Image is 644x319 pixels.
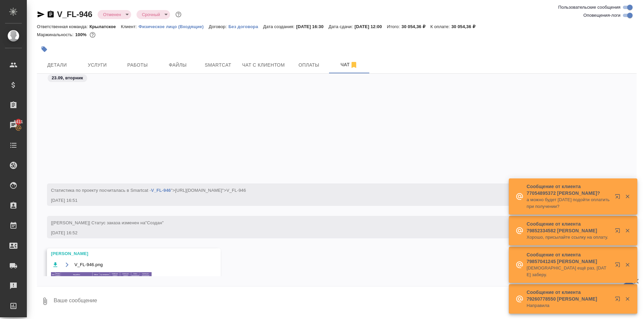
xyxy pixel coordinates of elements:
[98,10,131,19] div: Отменен
[329,24,355,29] p: Дата сдачи:
[121,61,154,69] span: Работы
[37,10,45,18] button: Скопировать ссылку для ЯМессенджера
[51,272,152,301] img: V_FL-946.png
[57,10,92,19] a: V_FL-946
[75,32,88,37] p: 100%
[621,296,634,302] button: Закрыть
[611,224,627,240] button: Открыть в новой вкладке
[74,261,103,268] span: V_FL-946.png
[140,12,162,17] button: Срочный
[202,61,234,69] span: Smartcat
[209,24,228,29] p: Договор:
[37,42,52,57] button: Добавить тэг
[293,61,325,69] span: Оплаты
[621,262,634,268] button: Закрыть
[151,188,171,193] a: V_FL-946
[88,30,97,39] button: 0.00 RUB;
[387,24,401,29] p: Итого:
[139,23,209,29] a: Физическое лицо (Входящие)
[527,221,610,234] p: Сообщение от клиента 79852334582 [PERSON_NAME]
[527,234,610,241] p: Хорошо, присылайте ссылку на оплату.
[37,32,75,37] p: Маржинальность:
[51,197,603,204] div: [DATE] 16:51
[145,220,164,225] span: "Создан"
[10,118,27,125] span: 5411
[51,230,603,236] div: [DATE] 16:52
[583,12,621,19] span: Оповещения-логи
[527,302,610,309] p: Направила
[621,228,634,234] button: Закрыть
[263,24,296,29] p: Дата создания:
[51,260,59,269] button: Скачать
[37,24,90,29] p: Ответственная команда:
[101,12,123,17] button: Отменен
[611,190,627,206] button: Открыть в новой вкладке
[52,75,83,81] p: 23.09, вторник
[41,61,73,69] span: Детали
[174,10,183,19] button: Доп статусы указывают на важность/срочность заказа
[139,24,209,29] p: Физическое лицо (Входящие)
[228,23,263,29] a: Без договора
[527,196,610,210] p: а можно будет [DATE] подойти оплатить при получении?
[51,250,197,257] div: [PERSON_NAME]
[611,258,627,274] button: Открыть в новой вкладке
[51,220,164,225] span: [[PERSON_NAME]] Статус заказа изменен на
[558,4,621,11] span: Пользовательские сообщения
[430,24,451,29] p: К оплате:
[350,61,358,69] svg: Отписаться
[527,251,610,265] p: Сообщение от клиента 79857041245 [PERSON_NAME]
[527,183,610,196] p: Сообщение от клиента 77054895372 [PERSON_NAME]?
[242,61,285,69] span: Чат с клиентом
[2,117,25,134] a: 5411
[47,10,55,18] button: Скопировать ссылку
[296,24,329,29] p: [DATE] 16:30
[621,193,634,200] button: Закрыть
[63,260,71,269] button: Открыть на драйве
[611,292,627,308] button: Открыть в новой вкладке
[228,24,263,29] p: Без договора
[333,61,365,69] span: Чат
[355,24,387,29] p: [DATE] 12:00
[401,24,430,29] p: 30 054,36 ₽
[51,188,246,193] span: Cтатистика по проекту посчиталась в Smartcat - ">[URL][DOMAIN_NAME]">V_FL-946
[137,10,170,19] div: Отменен
[90,24,121,29] p: Крылатское
[162,61,194,69] span: Файлы
[527,289,610,302] p: Сообщение от клиента 79260778550 [PERSON_NAME]
[81,61,113,69] span: Услуги
[451,24,480,29] p: 30 054,36 ₽
[121,24,138,29] p: Клиент:
[527,265,610,278] p: [DEMOGRAPHIC_DATA] ещё раз, [DATE] заберу.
